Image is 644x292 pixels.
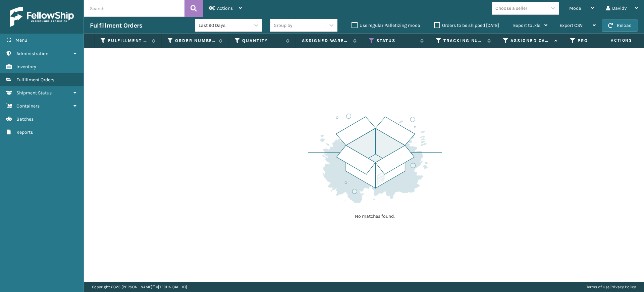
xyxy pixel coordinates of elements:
[199,22,251,29] div: Last 90 Days
[443,38,484,44] label: Tracking Number
[352,23,420,28] label: Use regular Palletizing mode
[610,285,636,289] a: Privacy Policy
[495,5,527,12] div: Choose a seller
[175,38,216,44] label: Order Number
[586,282,636,292] div: |
[16,90,52,96] span: Shipment Status
[16,77,54,83] span: Fulfillment Orders
[217,5,233,11] span: Actions
[590,35,636,46] span: Actions
[16,129,33,135] span: Reports
[274,22,292,29] div: Group by
[90,22,142,30] h3: Fulfillment Orders
[16,103,40,109] span: Containers
[15,37,27,43] span: Menu
[602,19,638,32] button: Reload
[242,38,283,44] label: Quantity
[578,38,618,44] label: Product SKU
[513,23,540,28] span: Export to .xls
[16,64,36,70] span: Inventory
[569,5,581,11] span: Mode
[16,51,48,56] span: Administration
[10,7,74,27] img: logo
[434,23,499,28] label: Orders to be shipped [DATE]
[92,282,187,292] p: Copyright 2023 [PERSON_NAME]™ v [TECHNICAL_ID]
[16,116,34,122] span: Batches
[376,38,417,44] label: Status
[511,38,551,44] label: Assigned Carrier Service
[586,285,609,289] a: Terms of Use
[559,23,583,28] span: Export CSV
[302,38,350,44] label: Assigned Warehouse
[108,38,149,44] label: Fulfillment Order Id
